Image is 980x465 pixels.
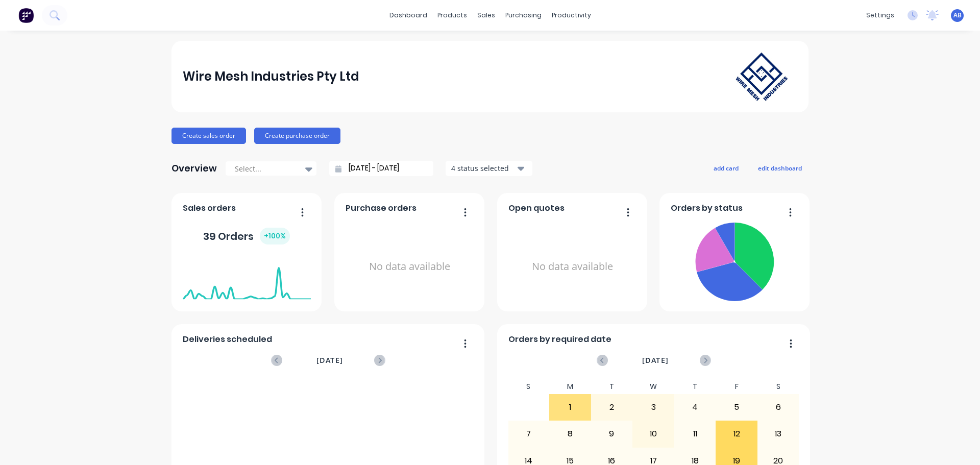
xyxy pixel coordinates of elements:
button: Create sales order [171,128,246,144]
div: 4 status selected [451,163,516,174]
div: 10 [633,421,674,447]
img: Factory [18,8,34,23]
div: 12 [716,421,757,447]
div: products [432,8,472,23]
div: M [549,379,591,394]
div: Wire Mesh Industries Pty Ltd [183,66,359,87]
div: W [632,379,674,394]
div: T [591,379,633,394]
iframe: Intercom live chat [945,430,970,455]
div: sales [472,8,500,23]
div: 2 [592,395,632,420]
div: No data available [508,218,636,315]
div: 39 Orders [203,228,290,244]
span: [DATE] [316,355,343,366]
div: 7 [508,421,549,447]
div: S [508,379,550,394]
div: + 100 % [260,228,290,244]
span: Orders by status [671,202,743,214]
div: No data available [346,218,474,315]
div: 6 [758,395,799,420]
button: edit dashboard [751,161,808,175]
div: 8 [550,421,591,447]
div: productivity [547,8,596,23]
div: 5 [716,395,757,420]
button: Create purchase order [254,128,340,144]
a: dashboard [384,8,432,23]
span: Orders by required date [508,333,611,346]
span: Open quotes [508,202,565,214]
div: Overview [171,158,217,179]
div: T [674,379,716,394]
div: 1 [550,395,591,420]
div: settings [861,8,899,23]
span: AB [953,11,962,20]
div: 9 [592,421,632,447]
button: add card [707,161,745,175]
div: F [716,379,757,394]
div: 4 [675,395,716,420]
div: S [757,379,799,394]
span: Purchase orders [346,202,416,214]
span: [DATE] [642,355,669,366]
div: 11 [675,421,716,447]
div: 3 [633,395,674,420]
img: Wire Mesh Industries Pty Ltd [726,42,797,111]
div: purchasing [500,8,547,23]
button: 4 status selected [446,161,532,176]
div: 13 [758,421,799,447]
span: Sales orders [183,202,236,214]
